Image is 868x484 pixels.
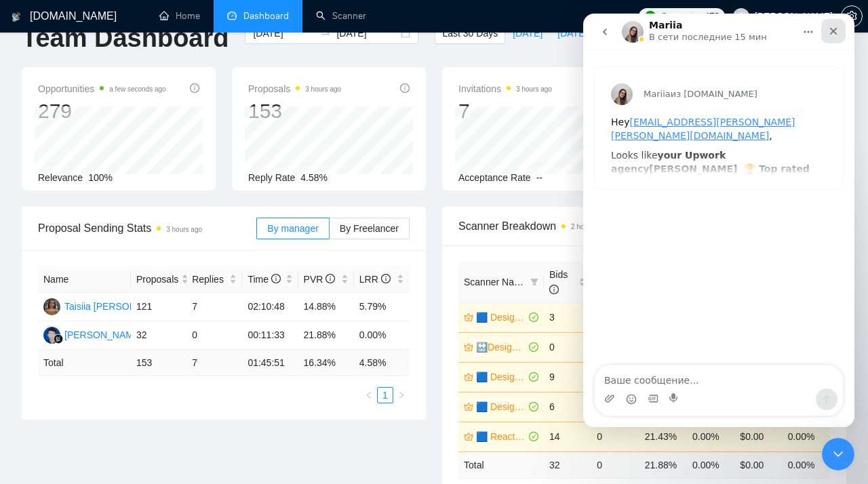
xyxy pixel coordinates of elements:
td: 0.00 % [687,451,734,478]
td: 21.88% [298,321,354,350]
td: 9 [544,362,591,392]
span: crown [464,432,473,441]
button: setting [841,5,863,27]
span: info-circle [381,274,391,283]
span: info-circle [190,83,199,93]
td: 21.43% [639,422,687,451]
a: 1 [378,388,393,403]
td: 3 [544,302,591,332]
a: 🟦 React Test with Prompts (Max) [476,429,526,444]
a: 🟦 Design E-commerce | Marketplace [476,310,526,325]
td: 14 [544,422,591,451]
a: 🟦 Design SaaS [476,399,526,414]
span: By manager [267,223,318,234]
span: check-circle [529,342,538,352]
button: Last 30 Days [435,22,505,44]
td: 7 [186,293,242,321]
a: homeHome [159,10,200,22]
span: Reply Rate [248,172,295,183]
span: crown [464,342,473,352]
span: Last 30 Days [442,26,498,41]
td: 00:11:33 [242,321,298,350]
td: 0 [186,321,242,350]
span: Scanner Name [464,277,527,287]
span: 479 [704,9,719,24]
td: 02:10:48 [242,293,298,321]
span: PVR [304,274,336,285]
a: searchScanner [316,10,366,22]
span: setting [842,11,862,22]
td: 0 [591,451,639,478]
span: info-circle [325,274,335,283]
span: Opportunities [38,81,166,97]
span: Acceptance Rate [458,172,531,183]
button: [DATE] [505,22,550,44]
span: Time [248,274,280,285]
div: 7 [458,98,552,124]
td: 0 [591,422,639,451]
td: Total [458,451,544,478]
a: TPTaisiia [PERSON_NAME] [43,300,172,311]
span: [DATE] [557,26,587,41]
time: 2 hours ago [571,223,607,230]
span: Invitations [458,81,552,97]
td: $0.00 [734,422,782,451]
span: dashboard [227,11,237,20]
a: 🟦 Design Landing and corporate [476,369,526,384]
td: 6 [544,392,591,422]
div: 279 [38,98,166,124]
time: a few seconds ago [109,85,165,93]
button: [DATE] [550,22,595,44]
span: By Freelancer [340,223,399,234]
div: Taisiia [PERSON_NAME] [64,299,172,314]
span: to [320,28,331,39]
span: crown [464,312,473,322]
td: 32 [131,321,186,350]
span: check-circle [529,432,538,441]
time: 3 hours ago [166,226,202,233]
td: 153 [131,350,186,376]
span: filter [530,278,538,286]
a: 🔛Design Mobile [476,340,526,355]
span: right [397,391,406,399]
td: 0 [544,332,591,362]
input: Start date [253,26,315,41]
span: left [365,391,373,399]
td: 0.00% [354,321,410,350]
td: 01:45:51 [242,350,298,376]
td: 14.88% [298,293,354,321]
td: 5.79% [354,293,410,321]
img: HP [43,327,60,344]
td: Total [38,350,131,376]
time: 3 hours ago [305,85,341,93]
a: HP[PERSON_NAME] [43,329,142,340]
span: Connects: [660,9,701,24]
span: Relevance [38,172,83,183]
iframe: Intercom live chat [583,14,854,427]
td: 4.58 % [354,350,410,376]
time: 3 hours ago [516,85,552,93]
span: info-circle [271,274,281,283]
a: setting [841,11,863,22]
li: Next Page [393,387,410,403]
iframe: Intercom live chat [822,438,854,470]
span: Scanner Breakdown [458,218,830,235]
span: check-circle [529,402,538,411]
